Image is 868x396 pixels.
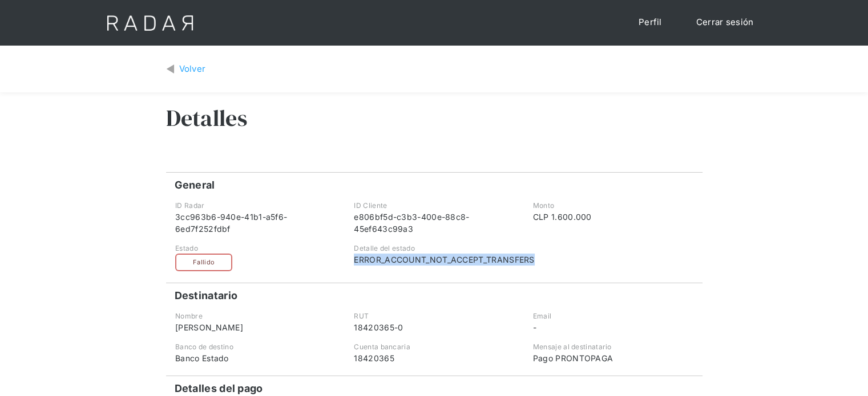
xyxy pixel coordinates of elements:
div: Nombre [175,311,335,321]
div: 18420365 [354,352,514,364]
div: Cuenta bancaria [354,342,514,352]
a: Perfil [627,11,673,34]
h4: Destinatario [175,289,238,303]
div: Estado [175,243,335,254]
h4: Detalles del pago [175,382,263,395]
div: Monto [533,201,693,211]
div: Banco de destino [175,342,335,352]
div: 18420365-0 [354,321,514,333]
div: ID Cliente [354,201,514,211]
div: - [533,321,693,333]
a: Cerrar sesión [685,11,765,34]
div: Volver [179,63,206,76]
div: ERROR_ACCOUNT_NOT_ACCEPT_TRANSFERS [354,254,514,266]
div: Mensaje al destinatario [533,342,693,352]
div: CLP 1.600.000 [533,211,693,223]
div: Detalle del estado [354,243,514,254]
div: Fallido [175,254,232,271]
div: Banco Estado [175,352,335,364]
h4: General [175,178,215,192]
div: [PERSON_NAME] [175,321,335,333]
a: Volver [166,63,206,76]
div: Email [533,311,693,321]
div: e806bf5d-c3b3-400e-88c8-45ef643c99a3 [354,211,514,235]
h3: Detalles [166,104,247,132]
div: 3cc963b6-940e-41b1-a5f6-6ed7f252fdbf [175,211,335,235]
div: Pago PRONTOPAGA [533,352,693,364]
div: RUT [354,311,514,321]
div: ID Radar [175,201,335,211]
